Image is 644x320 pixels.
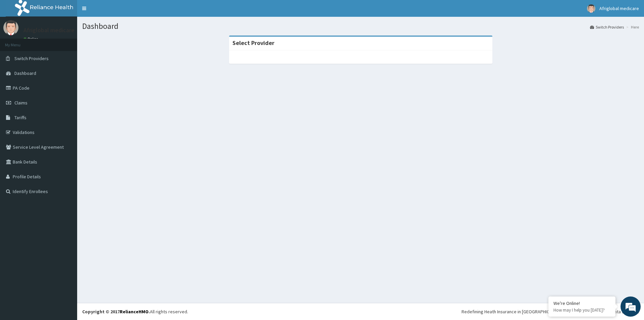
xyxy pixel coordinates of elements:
[625,24,639,30] li: Here
[77,303,644,320] footer: All rights reserved.
[23,27,74,33] p: Afriglobal medicare
[82,22,639,31] h1: Dashboard
[82,309,150,315] strong: Copyright © 2017 .
[553,307,610,313] p: How may I help you today?
[14,100,28,106] span: Claims
[14,115,26,121] span: Tariffs
[23,37,40,41] a: Online
[232,39,274,47] strong: Select Provider
[462,308,639,315] div: Redefining Heath Insurance in [GEOGRAPHIC_DATA] using Telemedicine and Data Science!
[590,24,624,30] a: Switch Providers
[599,5,639,11] span: Afriglobal medicare
[587,4,595,13] img: User Image
[14,55,49,61] span: Switch Providers
[3,20,18,35] img: User Image
[120,309,149,315] a: RelianceHMO
[553,300,610,306] div: We're Online!
[14,70,36,76] span: Dashboard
